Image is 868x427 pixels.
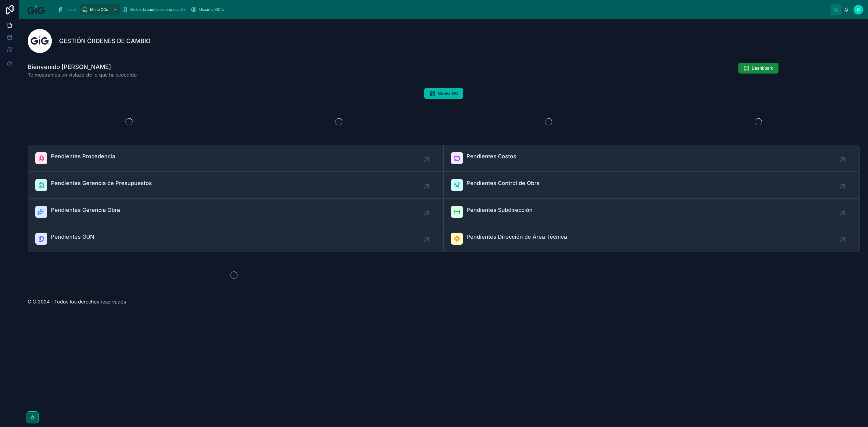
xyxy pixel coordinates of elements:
[444,145,859,172] a: Pendientes Costos
[738,63,778,74] button: Dashboard
[51,206,120,214] span: Pendientes Gerencia Obra
[444,172,859,199] a: Pendientes Control de Obra
[28,225,444,252] a: Pendientes GUN
[67,7,76,12] span: Inicio
[28,299,126,305] span: GIG 2024 | Todos los derechos reservados
[56,4,80,15] a: Inicio
[28,172,444,199] a: Pendientes Gerencia de Presupuestos
[130,7,185,12] span: Orden de cambio de producción
[54,3,831,16] div: scrollable content
[28,71,137,78] span: Te mostramos un vistazo de lo que ha sucedido
[90,7,108,12] span: Menú OCs
[467,152,516,161] span: Pendientes Costos
[59,37,150,45] h1: GESTIÓN ÓRDENES DE CAMBIO
[120,4,189,15] a: Orden de cambio de producción
[51,152,115,161] span: Pendientes Procedencia
[752,65,774,71] span: Dashboard
[444,199,859,225] a: Pendientes Subdirección
[438,90,458,96] span: Nueva OC
[51,179,152,187] span: Pendientes Gerencia de Presupuestos
[424,88,463,99] button: Nueva OC
[857,7,860,12] span: D
[467,179,539,187] span: Pendientes Control de Obra
[51,233,94,241] span: Pendientes GUN
[189,4,228,15] a: Usuarios OC´s
[28,145,444,172] a: Pendientes Procedencia
[199,7,224,12] span: Usuarios OC´s
[444,225,859,252] a: Pendientes Dirección de Área Técnica
[28,199,444,225] a: Pendientes Gerencia Obra
[467,233,567,241] span: Pendientes Dirección de Área Técnica
[28,63,137,71] h1: Bienvenido [PERSON_NAME]
[80,4,120,15] a: Menú OCs
[467,206,533,214] span: Pendientes Subdirección
[24,5,49,14] img: App logo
